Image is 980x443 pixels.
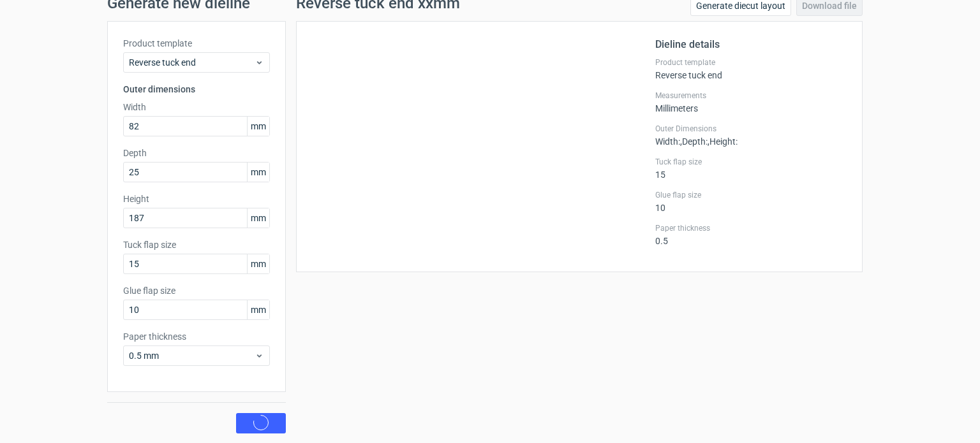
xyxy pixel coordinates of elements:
[708,136,738,147] span: , Height :
[247,208,269,228] span: mm
[655,190,847,213] div: 10
[655,223,847,233] label: Paper thickness
[123,83,270,96] h3: Outer dimensions
[655,57,847,80] div: Reverse tuck end
[247,254,269,273] span: mm
[247,163,269,182] span: mm
[655,190,847,200] label: Glue flap size
[129,56,255,69] span: Reverse tuck end
[123,192,270,205] label: Height
[123,37,270,50] label: Product template
[655,57,847,68] label: Product template
[680,136,708,147] span: , Depth :
[123,238,270,251] label: Tuck flap size
[655,223,847,246] div: 0.5
[247,117,269,136] span: mm
[129,349,255,362] span: 0.5 mm
[655,157,847,180] div: 15
[655,157,847,167] label: Tuck flap size
[655,91,847,113] div: Millimeters
[123,330,270,343] label: Paper thickness
[655,91,847,101] label: Measurements
[655,124,847,134] label: Outer Dimensions
[247,300,269,319] span: mm
[123,147,270,159] label: Depth
[123,284,270,297] label: Glue flap size
[655,136,680,147] span: Width :
[655,37,847,52] h2: Dieline details
[123,101,270,113] label: Width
